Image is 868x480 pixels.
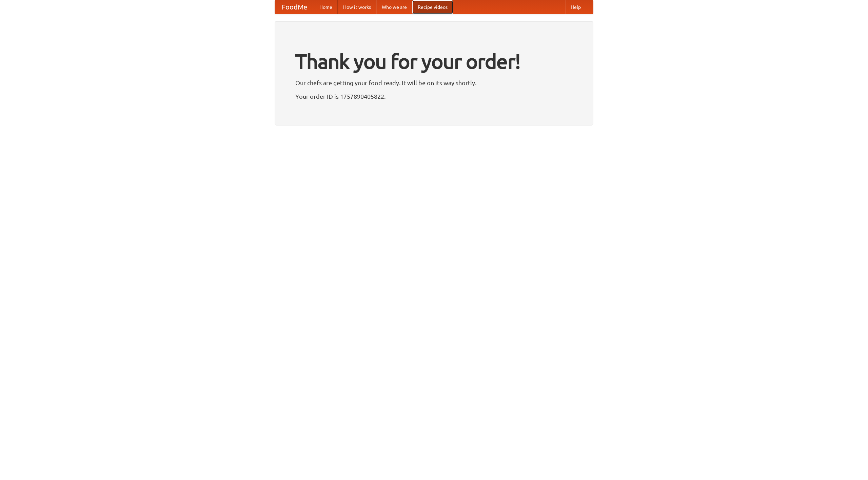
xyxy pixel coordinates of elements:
h1: Thank you for your order! [295,45,573,78]
a: FoodMe [275,0,314,14]
p: Your order ID is 1757890405822. [295,91,573,101]
a: How it works [338,0,376,14]
a: Who we are [376,0,412,14]
a: Help [565,0,586,14]
a: Recipe videos [412,0,453,14]
p: Our chefs are getting your food ready. It will be on its way shortly. [295,78,573,88]
a: Home [314,0,338,14]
